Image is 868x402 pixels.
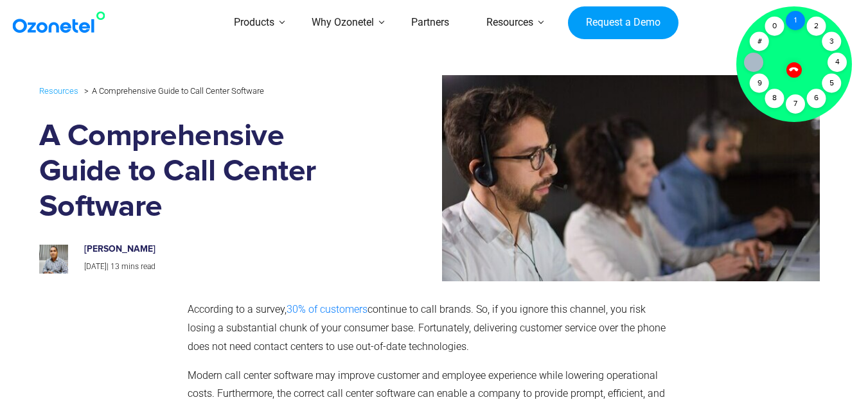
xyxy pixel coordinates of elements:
div: 8 [765,89,784,109]
img: prashanth-kancherla_avatar-200x200.jpeg [39,245,68,274]
div: 4 [828,53,847,72]
p: | [84,260,355,274]
div: 1 [786,11,805,30]
div: 5 [822,74,842,93]
h6: [PERSON_NAME] [84,244,355,255]
div: 2 [807,17,826,36]
div: 6 [807,89,826,109]
div: # [750,32,769,51]
a: 30% of customers [287,303,368,315]
li: A Comprehensive Guide to Call Center Software [81,83,264,99]
span: 13 [111,262,120,271]
div: 0 [765,17,784,36]
div: 9 [750,74,769,93]
span: continue to call brands. So, if you ignore this channel, you risk losing a substantial chunk of y... [188,303,666,353]
span: According to a survey, [188,303,287,315]
a: Resources [39,83,78,98]
div: 7 [786,94,805,114]
a: Request a Demo [568,6,678,40]
h1: A Comprehensive Guide to Call Center Software [39,119,369,225]
div: 3 [822,32,842,51]
span: [DATE] [84,262,107,271]
span: mins read [121,262,155,271]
